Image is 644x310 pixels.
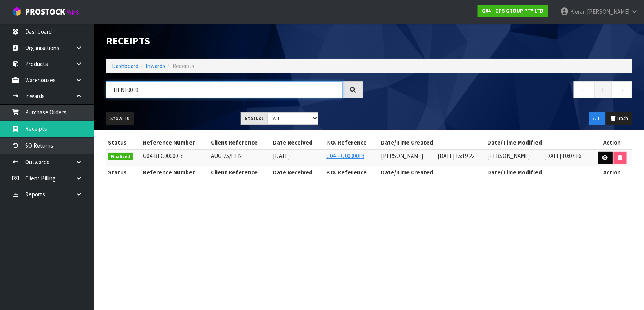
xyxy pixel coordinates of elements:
nav: Page navigation [375,81,632,101]
span: ProStock [25,7,65,17]
span: [PERSON_NAME] [587,8,629,15]
button: Trash [606,112,632,125]
strong: Status: [245,115,263,122]
a: Inwards [146,62,165,70]
th: Date/Time Created [379,136,486,149]
h1: Receipts [106,35,363,47]
th: Date Received [271,166,325,179]
th: P.O. Reference [324,136,379,149]
span: G04-REC0000018 [143,152,183,160]
button: ALL [589,112,605,125]
span: [DATE] 10:07:16 [544,152,581,160]
th: Reference Number [141,136,209,149]
th: Client Reference [209,166,271,179]
th: P.O. Reference [324,166,379,179]
th: Date/Time Modified [486,166,593,179]
button: Show: 10 [106,112,134,125]
th: Status [106,136,141,149]
strong: G04 - GPS GROUP PTY LTD [482,7,544,14]
a: G04 - GPS GROUP PTY LTD [478,5,548,17]
a: 1 [594,81,612,98]
span: Finalised [108,153,133,161]
span: Receipts [172,62,194,70]
th: Date Received [271,136,325,149]
th: Action [592,136,632,149]
th: Client Reference [209,136,271,149]
span: AUG-25/HEN [211,152,242,160]
a: Dashboard [112,62,139,70]
img: cube-alt.png [12,7,22,17]
span: [PERSON_NAME] [381,152,423,160]
th: Reference Number [141,166,209,179]
input: Search receipts [106,81,343,98]
th: Date/Time Created [379,166,486,179]
th: Date/Time Modified [486,136,593,149]
span: Kieran [570,8,586,15]
span: [DATE] 15:19:22 [437,152,474,160]
th: Action [592,166,632,179]
span: [DATE] [273,152,290,160]
a: ← [574,81,595,98]
a: G04-PO0000018 [326,152,364,160]
span: [PERSON_NAME] [488,152,530,160]
small: WMS [67,9,79,16]
th: Status [106,166,141,179]
a: → [611,81,632,98]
